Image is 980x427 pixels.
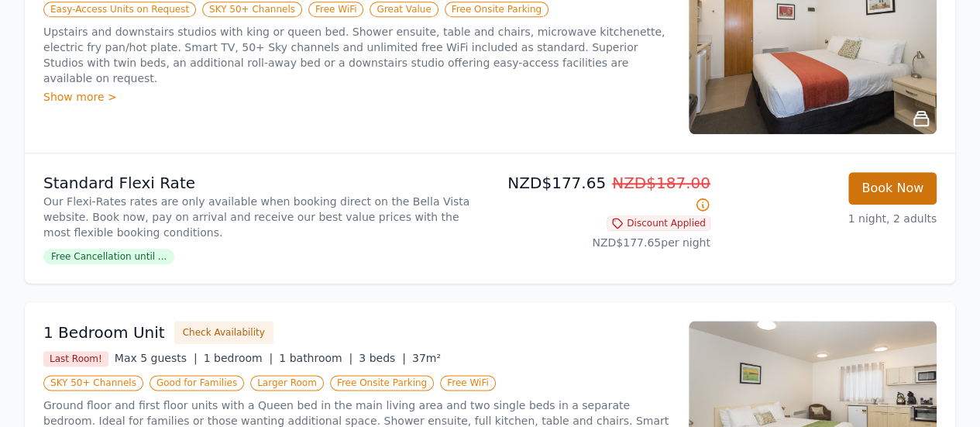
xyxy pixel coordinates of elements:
p: Standard Flexi Rate [43,172,484,194]
span: Easy-Access Units on Request [43,2,196,17]
h3: 1 Bedroom Unit [43,322,165,343]
span: 1 bathroom | [279,352,352,364]
p: Upstairs and downstairs studios with king or queen bed. Shower ensuite, table and chairs, microwa... [43,24,670,86]
span: Larger Room [250,375,324,391]
span: Free Cancellation until ... [43,249,174,264]
p: Our Flexi-Rates rates are only available when booking direct on the Bella Vista website. Book now... [43,194,484,240]
span: Discount Applied [607,215,710,231]
span: 3 beds | [359,352,406,364]
p: 1 night, 2 adults [723,211,937,226]
p: NZD$177.65 [497,172,710,215]
button: Book Now [848,172,937,205]
button: Check Availability [174,321,273,344]
span: Max 5 guests | [115,352,198,364]
span: Good for Families [150,375,244,391]
span: Free WiFi [440,375,496,391]
span: Free Onsite Parking [445,2,548,17]
span: NZD$187.00 [612,174,710,192]
span: Free Onsite Parking [330,375,434,391]
span: SKY 50+ Channels [202,2,302,17]
span: SKY 50+ Channels [43,375,143,391]
span: 1 bedroom | [204,352,273,364]
span: 37m² [412,352,441,364]
p: NZD$177.65 per night [497,235,710,250]
span: Free WiFi [308,2,364,17]
div: Show more > [43,89,670,105]
span: Great Value [370,2,438,17]
span: Last Room! [43,351,108,367]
